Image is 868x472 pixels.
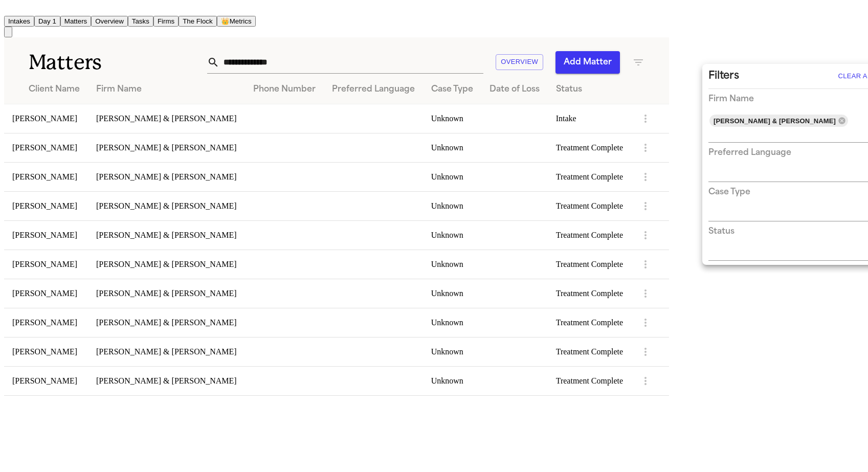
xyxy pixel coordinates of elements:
[708,93,754,105] h3: Firm Name
[708,226,735,238] h3: Status
[708,147,791,159] h3: Preferred Language
[708,186,750,198] h3: Case Type
[709,115,848,127] div: [PERSON_NAME] & [PERSON_NAME]
[709,115,840,127] span: [PERSON_NAME] & [PERSON_NAME]
[708,68,739,84] h2: Filters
